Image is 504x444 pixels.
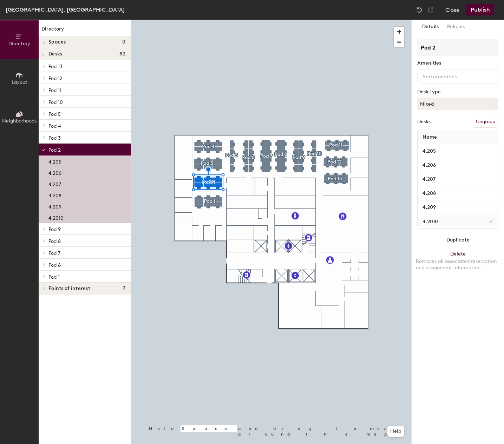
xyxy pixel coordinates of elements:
span: Directory [8,41,30,47]
button: DeleteRemoves all associated reservation and assignment information [412,247,504,278]
p: 4.206 [48,168,61,176]
img: Redo [427,6,434,13]
input: Unnamed desk [419,203,497,212]
span: Pod 7 [48,250,60,256]
button: Help [387,426,404,437]
span: Pod 8 [48,238,61,244]
span: 7 [123,286,125,291]
div: Removes all associated reservation and assignment information [416,258,500,271]
input: Unnamed desk [419,160,497,170]
input: Add amenities [421,72,484,80]
span: Pod 12 [48,75,63,81]
span: Pod 11 [48,87,61,93]
img: Undo [416,6,423,13]
span: Spaces [48,39,66,45]
div: Desks [417,119,431,125]
span: Pod 10 [48,99,63,105]
span: 0 [122,39,125,45]
h1: Directory [39,25,131,36]
p: 4.2010 [48,213,64,221]
div: Desk Type [417,89,498,95]
button: Ungroup [473,116,498,128]
p: 4.205 [48,157,61,165]
span: Pod 3 [48,135,61,141]
p: 4.208 [48,191,61,199]
span: Pod 2 [48,147,61,153]
input: Unnamed desk [419,217,497,226]
span: Pod 4 [48,123,61,129]
span: Desks [48,51,62,57]
div: [GEOGRAPHIC_DATA], [GEOGRAPHIC_DATA] [6,5,125,14]
div: Amenities [417,60,498,66]
input: Unnamed desk [419,174,497,184]
span: Pod 13 [48,64,63,69]
span: 82 [119,51,125,57]
span: Pod 5 [48,111,61,117]
span: Layout [12,79,27,85]
button: Policies [443,20,469,34]
span: Neighborhoods [2,118,37,124]
input: Unnamed desk [419,188,497,198]
input: Unnamed desk [419,146,497,156]
span: Points of interest [48,286,90,291]
p: 4.207 [48,179,61,187]
button: Details [418,20,443,34]
span: Pod 9 [48,226,61,232]
p: 4.209 [48,202,61,210]
button: Duplicate [412,233,504,247]
span: Pod 6 [48,262,61,268]
button: Close [445,4,459,15]
span: Pod 1 [48,274,60,280]
button: Publish [466,4,494,15]
span: Name [419,131,440,144]
button: Mixed [417,98,498,110]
